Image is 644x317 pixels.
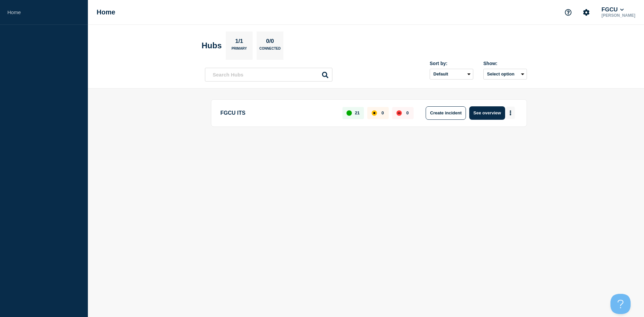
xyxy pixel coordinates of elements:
h2: Hubs [202,41,222,50]
button: Create incident [426,106,466,120]
h1: Home [97,8,115,16]
button: FGCU [600,6,625,13]
p: 0/0 [264,38,277,47]
button: More actions [506,107,515,119]
iframe: Help Scout Beacon - Open [610,294,631,314]
input: Search Hubs [205,68,332,82]
div: Show: [483,61,527,66]
button: See overview [469,106,505,120]
button: Select option [483,69,527,80]
p: 21 [355,110,360,115]
select: Sort by [430,69,473,80]
p: FGCU ITS [220,106,335,120]
button: Account settings [579,5,593,19]
p: Primary [231,47,247,54]
p: Connected [259,47,280,54]
p: 0 [381,110,384,115]
div: affected [372,110,377,116]
div: up [346,110,352,116]
button: Support [561,5,575,19]
p: 0 [406,110,409,115]
div: Sort by: [430,61,473,66]
p: [PERSON_NAME] [600,13,637,18]
div: down [396,110,402,116]
p: 1/1 [233,38,246,47]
